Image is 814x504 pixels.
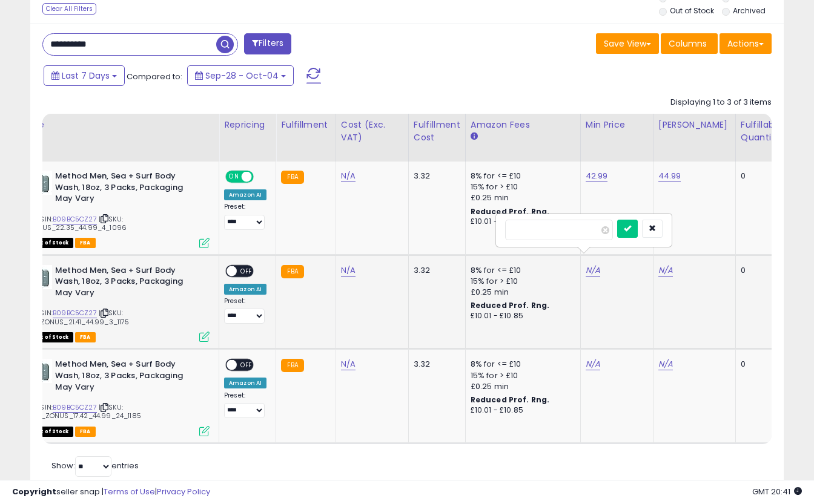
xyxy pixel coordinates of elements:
div: Fulfillment Cost [414,119,460,144]
span: ON [227,172,242,182]
span: All listings that are currently out of stock and unavailable for purchase on Amazon [28,238,73,248]
a: N/A [341,170,356,182]
a: N/A [658,358,673,370]
div: £0.25 min [471,192,571,203]
div: 0 [741,265,778,276]
div: Amazon AI [224,189,266,200]
span: OFF [252,172,271,182]
div: Fulfillment [281,119,330,131]
strong: Copyright [12,486,56,497]
label: Archived [733,5,766,16]
span: 2025-10-13 20:41 GMT [752,486,802,497]
small: FBA [281,171,303,184]
div: 3.32 [414,359,456,370]
div: Fulfillable Quantity [741,119,783,144]
b: Reduced Prof. Rng. [471,394,550,405]
div: Preset: [224,203,266,230]
div: Amazon AI [224,284,266,295]
span: Compared to: [127,71,182,82]
label: Out of Stock [670,5,714,16]
span: All listings that are currently out of stock and unavailable for purchase on Amazon [28,427,73,437]
span: FBA [75,427,96,437]
button: Last 7 Days [44,65,125,86]
a: N/A [341,358,356,370]
span: FBA [75,332,96,342]
a: B09BC5CZ27 [53,402,97,413]
button: Actions [720,33,772,54]
div: 0 [741,359,778,370]
div: Amazon AI [224,378,266,388]
span: Last 7 Days [62,70,110,82]
div: £0.25 min [471,287,571,298]
small: FBA [281,359,303,372]
div: ASIN: [28,359,210,435]
a: B09BC5CZ27 [53,308,97,318]
button: Columns [661,33,718,54]
div: seller snap | | [12,486,210,498]
span: Columns [669,38,707,50]
div: £10.01 - £10.85 [471,311,571,321]
button: Filters [244,33,291,54]
div: Amazon Fees [471,119,575,131]
span: | SKU: JON_ZONUS_17.42_44.99_24_1185 [28,402,141,421]
div: Displaying 1 to 3 of 3 items [670,97,772,108]
small: FBA [281,265,303,278]
div: 0 [741,171,778,182]
a: 44.99 [658,170,681,182]
span: FBA [75,238,96,248]
div: 15% for > £10 [471,276,571,287]
button: Sep-28 - Oct-04 [187,65,294,86]
div: Preset: [224,297,266,324]
div: Preset: [224,391,266,419]
div: ASIN: [28,265,210,341]
div: Cost (Exc. VAT) [341,119,403,144]
div: 8% for <= £10 [471,171,571,182]
b: Method Men, Sea + Surf Body Wash, 18oz, 3 Packs, Packaging May Vary [55,265,202,302]
b: Reduced Prof. Rng. [471,206,550,217]
div: 3.32 [414,265,456,276]
div: 15% for > £10 [471,182,571,192]
div: 15% for > £10 [471,370,571,381]
button: Save View [596,33,659,54]
div: ASIN: [28,171,210,247]
div: 3.32 [414,171,456,182]
div: 8% for <= £10 [471,359,571,370]
span: OFF [237,266,256,276]
div: Repricing [224,119,271,131]
b: Reduced Prof. Rng. [471,300,550,310]
a: N/A [586,358,600,370]
div: Min Price [586,119,648,131]
b: Method Men, Sea + Surf Body Wash, 18oz, 3 Packs, Packaging May Vary [55,359,202,396]
div: £10.01 - £10.85 [471,217,571,227]
div: £0.25 min [471,381,571,392]
a: N/A [658,264,673,277]
a: Privacy Policy [157,486,210,497]
div: £10.01 - £10.85 [471,405,571,416]
div: [PERSON_NAME] [658,119,730,131]
span: OFF [237,360,256,370]
span: Sep-28 - Oct-04 [205,70,279,82]
div: Clear All Filters [42,3,96,15]
a: 42.99 [586,170,608,182]
span: | SKU: FS_ZONUS_21.41_44.99_3_1175 [28,308,130,326]
a: Terms of Use [104,486,155,497]
div: Title [25,119,214,131]
a: N/A [341,264,356,277]
small: Amazon Fees. [471,131,478,142]
a: N/A [586,264,600,277]
a: B09BC5CZ27 [53,214,97,224]
span: All listings that are currently out of stock and unavailable for purchase on Amazon [28,332,73,342]
div: 8% for <= £10 [471,265,571,276]
span: Show: entries [51,460,139,471]
span: | SKU: ZONUS_22.35_44.99_4_1096 [28,214,127,232]
b: Method Men, Sea + Surf Body Wash, 18oz, 3 Packs, Packaging May Vary [55,171,202,208]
